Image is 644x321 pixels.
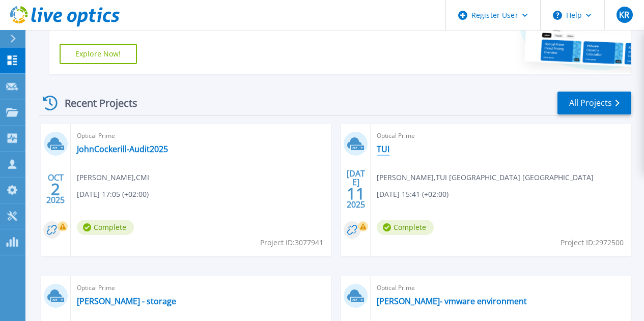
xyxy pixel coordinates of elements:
a: All Projects [557,92,631,114]
a: TUI [377,144,389,154]
span: Optical Prime [77,282,325,294]
span: Project ID: 3077941 [260,237,323,248]
a: [PERSON_NAME] - storage [77,296,176,306]
a: [PERSON_NAME]- vmware environment [377,296,527,306]
span: KR [619,11,629,19]
span: [DATE] 17:05 (+02:00) [77,189,149,200]
span: Complete [377,220,434,235]
span: Complete [77,220,134,235]
span: 11 [347,189,365,198]
span: Optical Prime [377,130,625,141]
span: [PERSON_NAME] , CMI [77,172,149,183]
span: Project ID: 2972500 [561,237,624,248]
div: Recent Projects [39,91,151,115]
span: [PERSON_NAME] , TUI [GEOGRAPHIC_DATA] [GEOGRAPHIC_DATA] [377,172,594,183]
span: Optical Prime [77,130,325,141]
span: [DATE] 15:41 (+02:00) [377,189,449,200]
div: OCT 2025 [46,170,65,208]
a: JohnCockerill-Audit2025 [77,144,168,154]
span: Optical Prime [377,282,625,294]
a: Explore Now! [60,44,137,64]
span: 2 [51,185,60,193]
div: [DATE] 2025 [346,170,366,208]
